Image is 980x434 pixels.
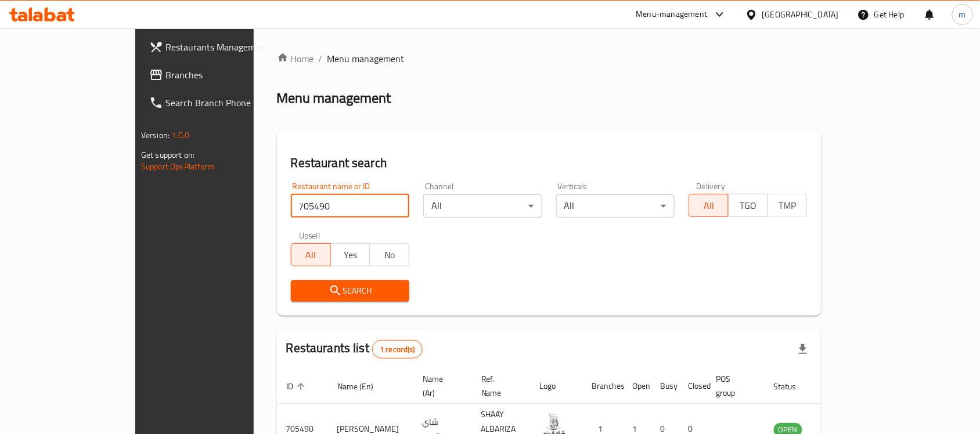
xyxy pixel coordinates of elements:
span: Yes [336,247,366,263]
button: All [291,243,331,266]
span: Search [300,284,401,298]
span: ID [286,379,308,393]
div: All [423,194,542,218]
span: Version: [141,128,170,143]
span: Ref. Name [481,372,517,400]
li: / [319,52,323,66]
span: Get support on: [141,147,194,162]
a: Search Branch Phone [140,89,299,117]
span: TGO [733,197,763,214]
label: Upsell [299,232,320,240]
h2: Restaurant search [291,154,808,172]
th: Open [624,368,651,404]
div: Total records count [372,340,423,359]
th: Branches [583,368,624,404]
span: m [959,8,966,21]
span: Name (En) [337,379,388,393]
span: All [296,247,326,263]
a: Restaurants Management [140,33,299,61]
div: Export file [789,335,817,363]
button: Search [291,280,410,302]
a: Support.OpsPlatform [141,159,215,174]
h2: Menu management [277,89,391,107]
input: Search for restaurant name or ID.. [291,194,410,218]
span: POS group [716,372,751,400]
span: Search Branch Phone [165,96,290,110]
a: Branches [140,61,299,89]
label: Delivery [697,182,726,190]
button: No [369,243,409,266]
span: 1.0.0 [171,128,189,143]
div: All [556,194,675,218]
nav: breadcrumb [277,52,822,66]
h2: Restaurants list [286,339,423,359]
span: All [694,197,724,214]
th: Logo [531,368,583,404]
th: Busy [651,368,679,404]
div: [GEOGRAPHIC_DATA] [762,8,839,21]
span: Restaurants Management [165,40,290,54]
span: Status [774,379,812,393]
span: Name (Ar) [423,372,458,400]
button: All [689,194,729,217]
span: No [374,247,405,263]
span: TMP [773,197,803,214]
span: Menu management [327,52,405,66]
button: Yes [330,243,370,266]
span: Branches [165,68,290,82]
th: Closed [679,368,707,404]
div: Menu-management [636,8,708,21]
span: 1 record(s) [373,344,422,355]
button: TMP [768,194,808,217]
button: TGO [728,194,768,217]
